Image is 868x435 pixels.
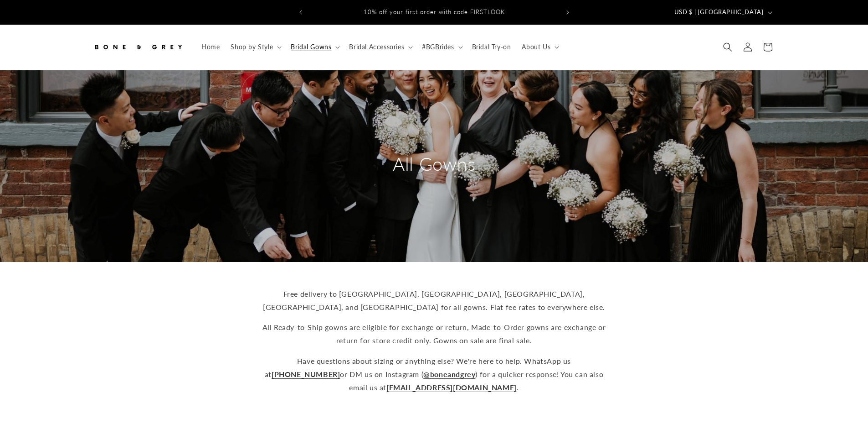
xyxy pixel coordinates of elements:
a: Home [196,37,225,57]
a: @boneandgrey [423,370,475,378]
a: [EMAIL_ADDRESS][DOMAIN_NAME] [386,383,517,392]
a: [PHONE_NUMBER] [272,370,340,378]
span: Shop by Style [231,43,273,51]
span: Home [201,43,220,51]
summary: Search [718,37,738,57]
h2: All Gowns [348,152,521,176]
button: Previous announcement [291,4,311,21]
p: Free delivery to [GEOGRAPHIC_DATA], [GEOGRAPHIC_DATA], [GEOGRAPHIC_DATA], [GEOGRAPHIC_DATA], and ... [257,288,612,314]
button: USD $ | [GEOGRAPHIC_DATA] [669,4,776,21]
button: Next announcement [558,4,578,21]
span: Bridal Try-on [472,43,511,51]
img: Bone and Grey Bridal [92,37,184,57]
summary: Bridal Gowns [285,37,344,57]
summary: About Us [516,37,563,57]
span: Bridal Gowns [291,43,331,51]
a: Bone and Grey Bridal [89,34,187,61]
summary: #BGBrides [416,37,466,57]
span: 10% off your first order with code FIRSTLOOK [364,8,505,16]
p: Have questions about sizing or anything else? We're here to help. WhatsApp us at or DM us on Inst... [257,355,612,394]
span: About Us [522,43,550,51]
summary: Shop by Style [225,37,285,57]
summary: Bridal Accessories [344,37,416,57]
p: All Ready-to-Ship gowns are eligible for exchange or return, Made-to-Order gowns are exchange or ... [257,321,612,347]
span: USD $ | [GEOGRAPHIC_DATA] [674,8,764,17]
span: #BGBrides [422,43,454,51]
span: Bridal Accessories [349,43,404,51]
a: Bridal Try-on [467,37,517,57]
